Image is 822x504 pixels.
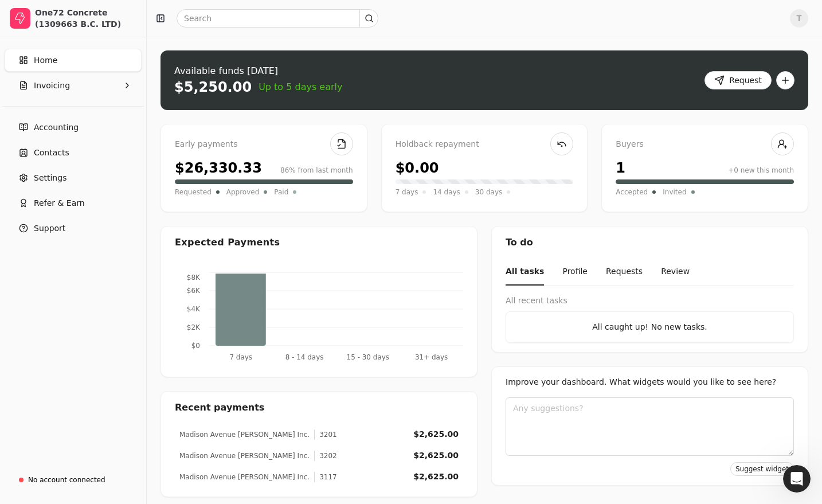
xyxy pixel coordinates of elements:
span: Accounting [34,122,79,134]
span: Approved [226,186,260,198]
div: $26,330.33 [175,158,262,178]
a: Contacts [5,141,142,164]
div: Expected Payments [175,236,280,249]
div: One72 Concrete (1309663 B.C. LTD) [35,7,136,30]
button: T [790,9,808,28]
span: Paid [274,186,288,198]
tspan: 7 days [229,353,252,361]
div: $2,625.00 [413,450,459,462]
button: Profile [562,259,588,286]
div: Holdback repayment [396,138,574,151]
input: Search [177,9,378,28]
div: 1 [616,158,625,178]
div: 86% from last month [280,165,353,175]
tspan: $6K [187,287,201,295]
span: Invited [663,186,686,198]
span: Accepted [616,186,648,198]
span: Support [34,222,65,235]
span: Requested [175,186,212,198]
tspan: 31+ days [415,353,448,361]
div: Buyers [616,138,794,151]
tspan: $2K [187,323,201,331]
div: No account connected [28,475,105,485]
iframe: Intercom live chat [783,465,811,493]
span: Refer & Earn [34,197,85,209]
span: Invoicing [34,80,70,92]
tspan: 8 - 14 days [285,353,324,361]
button: Review [661,259,690,286]
span: Settings [34,172,66,184]
button: Support [5,217,142,240]
div: Early payments [175,138,353,151]
a: Settings [5,166,142,189]
span: 14 days [433,186,460,198]
div: To do [492,226,808,259]
div: Recent payments [161,392,477,424]
div: Madison Avenue [PERSON_NAME] Inc. [179,451,310,461]
div: $2,625.00 [413,471,459,483]
div: Madison Avenue [PERSON_NAME] Inc. [179,429,310,440]
div: Improve your dashboard. What widgets would you like to see here? [506,376,794,388]
button: Suggest widget [730,462,794,476]
span: Contacts [34,147,69,159]
div: $5,250.00 [174,78,252,96]
span: Up to 5 days early [259,80,342,94]
button: Invoicing [5,74,142,97]
a: No account connected [5,470,142,490]
div: 3117 [314,472,337,482]
div: All caught up! No new tasks. [515,321,784,333]
span: 7 days [396,186,418,198]
span: Home [34,54,57,67]
a: Home [5,49,142,72]
div: Madison Avenue [PERSON_NAME] Inc. [179,472,310,482]
a: Accounting [5,116,142,139]
button: All tasks [506,259,544,286]
span: 30 days [475,186,502,198]
div: 3202 [314,451,337,461]
tspan: 15 - 30 days [347,353,389,361]
button: Refer & Earn [5,192,142,214]
tspan: $0 [191,342,200,350]
tspan: $8K [187,274,201,282]
div: 3201 [314,429,337,440]
div: $2,625.00 [413,428,459,440]
button: Requests [606,259,643,286]
tspan: $4K [187,305,201,313]
div: Available funds [DATE] [174,64,343,78]
button: Request [704,71,772,89]
div: +0 new this month [728,165,794,175]
div: $0.00 [396,158,439,178]
div: All recent tasks [506,295,794,307]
